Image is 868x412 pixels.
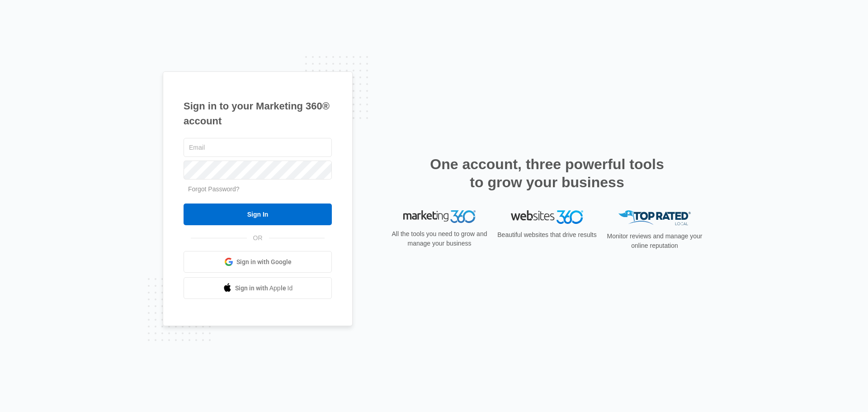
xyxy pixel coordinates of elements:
[389,229,490,248] p: All the tools you need to grow and manage your business
[427,155,667,191] h2: One account, three powerful tools to grow your business
[235,284,293,293] span: Sign in with Apple Id
[184,204,332,225] input: Sign In
[604,232,705,251] p: Monitor reviews and manage your online reputation
[184,138,332,157] input: Email
[618,210,691,225] img: Top Rated Local
[496,230,598,240] p: Beautiful websites that drive results
[511,210,583,223] img: Websites 360
[184,277,332,299] a: Sign in with Apple Id
[247,233,269,243] span: OR
[184,99,332,128] h1: Sign in to your Marketing 360® account
[188,185,240,193] a: Forgot Password?
[184,251,332,273] a: Sign in with Google
[403,210,476,223] img: Marketing 360
[236,257,292,267] span: Sign in with Google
